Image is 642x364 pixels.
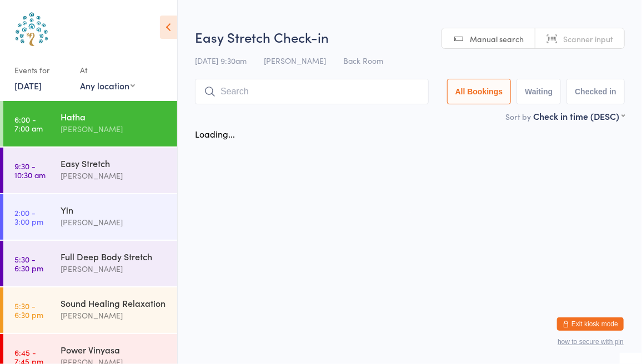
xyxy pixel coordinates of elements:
button: Exit kiosk mode [557,317,624,331]
a: 9:30 -10:30 amEasy Stretch[PERSON_NAME] [3,148,177,193]
a: 6:00 -7:00 amHatha[PERSON_NAME] [3,101,177,146]
div: Check in time (DESC) [533,110,625,122]
time: 5:30 - 6:30 pm [14,301,43,319]
time: 9:30 - 10:30 am [14,161,46,179]
div: Any location [80,79,135,92]
label: Sort by [505,111,531,122]
span: Scanner input [563,33,613,44]
span: Back Room [343,55,383,66]
div: [PERSON_NAME] [61,309,168,322]
div: Full Deep Body Stretch [61,250,168,262]
button: Checked in [566,79,625,104]
a: 2:00 -3:00 pmYin[PERSON_NAME] [3,194,177,240]
button: how to secure with pin [558,338,624,346]
h2: Easy Stretch Check-in [195,28,625,46]
div: [PERSON_NAME] [61,216,168,229]
time: 5:30 - 6:30 pm [14,255,43,272]
div: [PERSON_NAME] [61,169,168,182]
div: At [80,61,135,79]
div: Sound Healing Relaxation [61,297,168,309]
span: [PERSON_NAME] [264,55,326,66]
button: All Bookings [447,79,511,104]
div: Loading... [195,128,235,140]
a: [DATE] [14,79,42,92]
img: Australian School of Meditation & Yoga [11,8,53,50]
button: Waiting [516,79,561,104]
div: Hatha [61,110,168,123]
div: Events for [14,61,69,79]
time: 2:00 - 3:00 pm [14,208,43,226]
input: Search [195,79,429,104]
span: Manual search [470,33,524,44]
div: Yin [61,204,168,216]
div: Power Vinyasa [61,343,168,356]
a: 5:30 -6:30 pmSound Healing Relaxation[PERSON_NAME] [3,287,177,333]
div: Easy Stretch [61,157,168,169]
span: [DATE] 9:30am [195,55,247,66]
div: [PERSON_NAME] [61,262,168,275]
time: 6:00 - 7:00 am [14,115,43,133]
a: 5:30 -6:30 pmFull Deep Body Stretch[PERSON_NAME] [3,241,177,286]
div: [PERSON_NAME] [61,123,168,135]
